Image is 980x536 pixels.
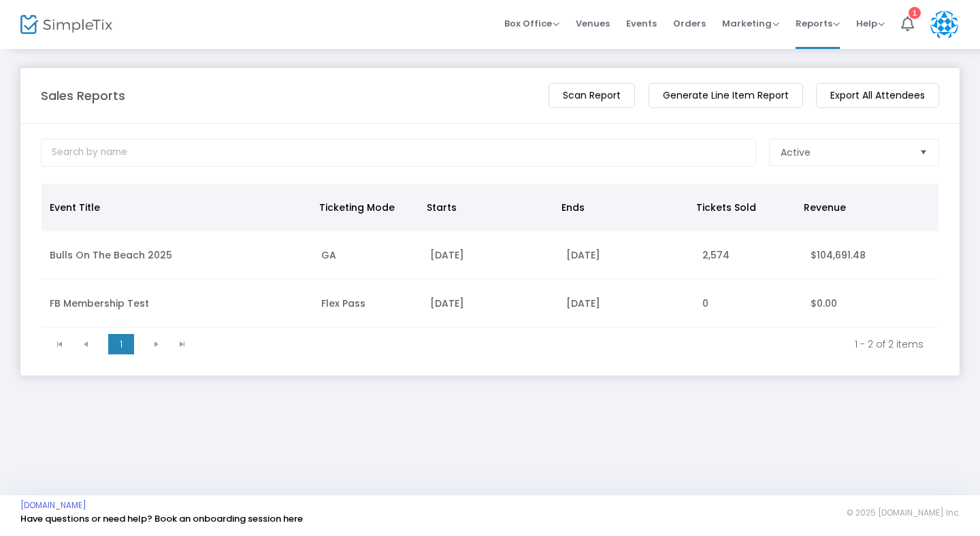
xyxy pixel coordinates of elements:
[914,139,933,165] button: Select
[722,17,779,30] span: Marketing
[504,17,559,30] span: Box Office
[20,512,303,525] a: Have questions or need help? Book an onboarding session here
[688,184,796,231] th: Tickets Sold
[42,280,313,328] td: FB Membership Test
[796,17,840,30] span: Reports
[804,201,846,214] span: Revenue
[802,280,938,328] td: $0.00
[313,280,422,328] td: Flex Pass
[802,231,938,280] td: $104,691.48
[422,231,558,280] td: [DATE]
[42,184,311,231] th: Event Title
[41,139,756,167] input: Search by name
[576,6,610,41] span: Venues
[108,334,134,354] span: Page 1
[20,500,86,511] a: [DOMAIN_NAME]
[205,337,924,351] kendo-pager-info: 1 - 2 of 2 items
[847,507,960,518] span: © 2025 [DOMAIN_NAME] Inc.
[558,280,694,328] td: [DATE]
[673,6,706,41] span: Orders
[694,280,803,328] td: 0
[42,231,313,280] td: Bulls On The Beach 2025
[694,231,803,280] td: 2,574
[311,184,419,231] th: Ticketing Mode
[856,17,885,30] span: Help
[816,83,939,108] m-button: Export All Attendees
[549,83,635,108] m-button: Scan Report
[422,280,558,328] td: [DATE]
[909,7,921,19] div: 1
[626,6,657,41] span: Events
[42,184,938,328] div: Data table
[553,184,688,231] th: Ends
[419,184,553,231] th: Starts
[781,146,811,159] span: Active
[313,231,422,280] td: GA
[558,231,694,280] td: [DATE]
[41,86,125,105] m-panel-title: Sales Reports
[649,83,803,108] m-button: Generate Line Item Report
